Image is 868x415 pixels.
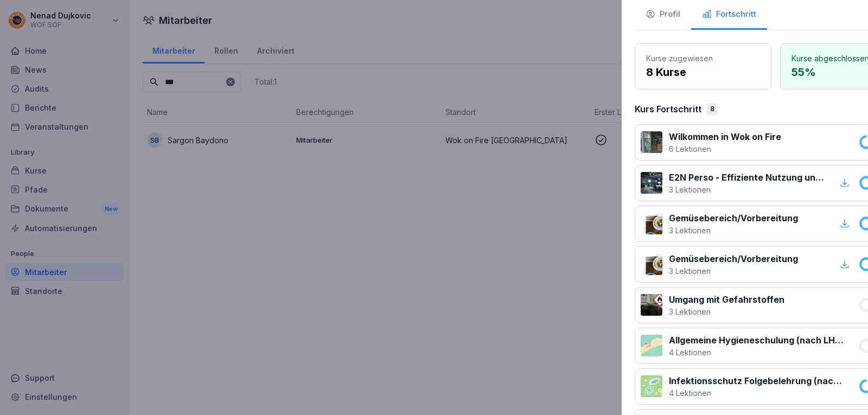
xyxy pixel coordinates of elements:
[646,8,680,21] div: Profil
[669,387,845,399] p: 4 Lektionen
[635,103,701,116] p: Kurs Fortschritt
[669,374,845,387] p: Infektionsschutz Folgebelehrung (nach §43 IfSG)
[669,293,784,306] p: Umgang mit Gefahrstoffen
[669,130,781,143] p: Wilkommen in Wok on Fire
[669,347,845,358] p: 4 Lektionen
[669,334,845,347] p: Allgemeine Hygieneschulung (nach LHMV §4)
[669,184,825,195] p: 3 Lektionen
[635,1,691,30] button: Profil
[669,212,798,225] p: Gemüsebereich/Vorbereitung
[691,1,767,30] button: Fortschritt
[646,64,760,80] p: 8 Kurse
[669,225,798,236] p: 3 Lektionen
[669,252,798,265] p: Gemüsebereich/Vorbereitung
[669,265,798,277] p: 3 Lektionen
[669,143,781,155] p: 6 Lektionen
[669,306,784,317] p: 3 Lektionen
[646,53,760,64] p: Kurse zugewiesen
[702,8,756,21] div: Fortschritt
[707,103,718,115] div: 8
[669,171,825,184] p: E2N Perso - Effiziente Nutzung und Vorteile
